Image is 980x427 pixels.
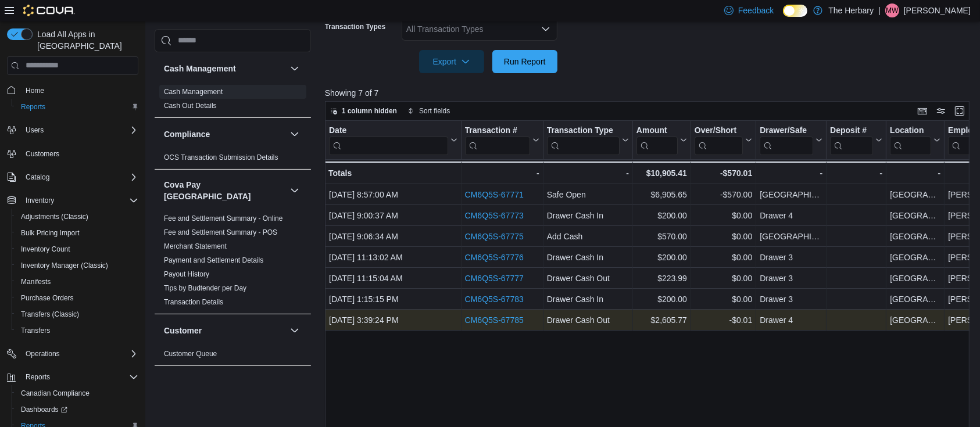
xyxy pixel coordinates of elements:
button: Customers [2,145,143,162]
a: Inventory Manager (Classic) [16,259,113,272]
div: Drawer 3 [760,250,822,264]
a: Bulk Pricing Import [16,226,84,240]
div: Transaction Type [547,125,620,155]
span: Manifests [16,275,138,289]
div: $0.00 [695,292,752,306]
div: Drawer Cash Out [547,313,629,327]
a: Merchant Statement [164,242,227,250]
a: Cash Out Details [164,102,217,110]
span: Transfers (Classic) [16,307,138,321]
div: [GEOGRAPHIC_DATA] [760,188,822,202]
span: Transfers [21,326,50,335]
div: [GEOGRAPHIC_DATA] [890,209,940,223]
a: Dashboards [12,401,143,418]
span: Home [26,86,44,95]
div: Drawer 4 [760,313,822,327]
div: $10,905.41 [636,166,687,180]
span: Customer Queue [164,349,217,358]
button: Transfers (Classic) [12,306,143,322]
span: Dashboards [16,403,138,417]
button: Inventory [2,192,143,209]
div: Transaction Type [547,125,620,136]
button: Date [329,125,457,155]
div: $0.00 [695,209,752,223]
div: $223.99 [636,271,687,285]
div: Date [329,125,448,136]
button: Cova Pay [GEOGRAPHIC_DATA] [288,184,302,198]
div: Drawer Cash In [547,250,629,264]
button: Inventory Count [12,241,143,257]
div: [GEOGRAPHIC_DATA] [760,229,822,243]
div: Compliance [155,150,311,169]
span: Run Report [504,56,546,67]
button: Cash Management [164,63,285,74]
a: CM6Q5S-67776 [464,253,523,262]
span: Dashboards [21,405,67,414]
span: Catalog [26,173,49,182]
span: Operations [21,347,138,361]
p: [PERSON_NAME] [904,3,971,17]
div: [DATE] 1:15:15 PM [329,292,457,306]
h3: Customer [164,325,202,336]
div: Customer [155,347,311,365]
img: Cova [23,5,75,16]
span: Canadian Compliance [21,389,90,398]
button: Reports [21,370,55,384]
div: [GEOGRAPHIC_DATA] [890,313,940,327]
a: Reports [16,100,50,114]
span: Transaction Details [164,297,223,307]
button: Display options [934,104,948,118]
span: Feedback [738,5,774,16]
a: Transfers [16,324,55,338]
div: - [830,166,882,180]
button: Location [890,125,940,155]
span: Users [26,125,44,135]
a: Payment and Settlement Details [164,256,263,264]
div: -$0.01 [695,313,752,327]
span: Canadian Compliance [16,386,138,400]
span: Fee and Settlement Summary - Online [164,214,283,223]
a: Canadian Compliance [16,386,94,400]
button: Operations [21,347,65,361]
a: CM6Q5S-67773 [464,211,523,220]
span: Reports [26,372,50,382]
button: Users [2,122,143,138]
div: - [464,166,539,180]
span: Bulk Pricing Import [21,228,80,238]
div: $200.00 [636,292,687,306]
span: Load All Apps in [GEOGRAPHIC_DATA] [33,28,138,52]
span: Payout History [164,270,209,279]
a: Fee and Settlement Summary - POS [164,228,277,236]
div: [GEOGRAPHIC_DATA] [890,188,940,202]
button: 1 column hidden [326,104,402,118]
span: Cash Management [164,87,223,96]
span: Manifests [21,277,51,286]
button: Bulk Pricing Import [12,225,143,241]
span: Inventory [21,193,138,207]
span: Customers [26,149,59,159]
a: Fee and Settlement Summary - Online [164,214,283,223]
div: $200.00 [636,250,687,264]
span: Bulk Pricing Import [16,226,138,240]
button: Customer [164,325,285,336]
button: Run Report [492,50,557,73]
div: [DATE] 11:13:02 AM [329,250,457,264]
a: Inventory Count [16,242,75,256]
a: Cash Management [164,88,223,96]
div: $0.00 [695,250,752,264]
div: Transaction # [464,125,530,136]
a: CM6Q5S-67783 [464,295,523,304]
div: [DATE] 9:00:37 AM [329,209,457,223]
h3: Compliance [164,128,210,140]
button: Canadian Compliance [12,385,143,401]
span: OCS Transaction Submission Details [164,153,278,162]
div: [GEOGRAPHIC_DATA] [890,250,940,264]
span: Inventory Manager (Classic) [16,259,138,272]
span: Reports [21,370,138,384]
div: - [547,166,629,180]
span: Transfers [16,324,138,338]
div: Drawer Cash In [547,292,629,306]
button: Drawer/Safe [760,125,822,155]
div: [GEOGRAPHIC_DATA] [890,271,940,285]
div: - [890,166,940,180]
